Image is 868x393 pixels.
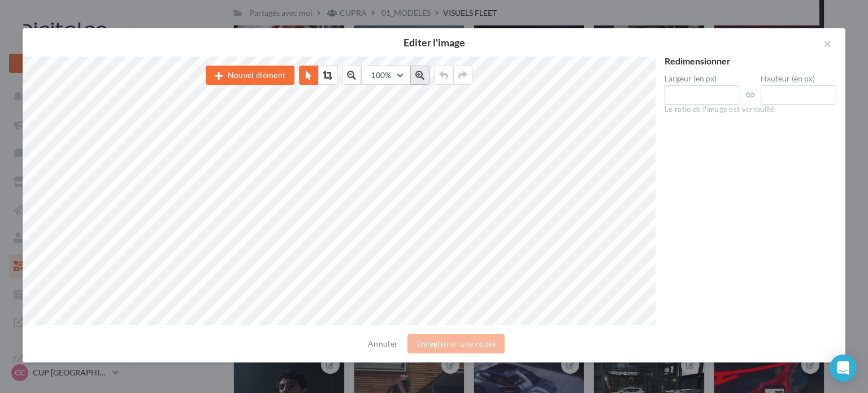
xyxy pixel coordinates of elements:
div: Redimensionner [665,57,836,66]
button: 100% [361,66,410,85]
button: Nouvel élément [206,66,294,85]
label: Largeur (en px) [665,75,740,83]
div: Le ratio de l'image est verrouillé [665,105,836,115]
label: Hauteur (en px) [761,75,836,83]
h2: Editer l'image [41,37,827,47]
button: Annuler [363,337,402,351]
button: Enregistrer une copie [407,334,505,353]
div: Open Intercom Messenger [830,355,857,382]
